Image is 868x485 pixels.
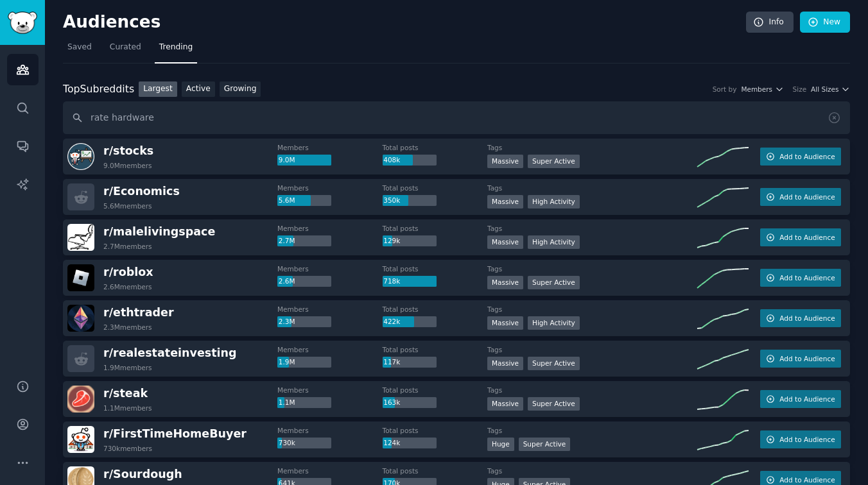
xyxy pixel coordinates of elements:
[110,42,141,53] span: Curated
[67,386,94,413] img: steak
[760,350,841,368] button: Add to Audience
[103,266,153,278] span: r/ roblox
[67,426,94,453] img: FirstTimeHomeBuyer
[383,305,488,314] dt: Total posts
[528,235,580,249] div: High Activity
[760,148,841,166] button: Add to Audience
[779,354,835,363] span: Add to Audience
[159,42,193,53] span: Trending
[383,183,488,192] dt: Total posts
[793,85,807,94] div: Size
[487,305,697,314] dt: Tags
[487,397,523,411] div: Massive
[383,357,437,368] div: 117k
[103,323,152,332] div: 2.3M members
[67,224,94,251] img: malelivingspace
[383,143,488,152] dt: Total posts
[103,346,237,359] span: r/ realestateinvesting
[713,85,737,94] div: Sort by
[277,195,331,207] div: 5.6M
[779,152,835,161] span: Add to Audience
[741,85,783,94] button: Members
[779,192,835,201] span: Add to Audience
[760,309,841,327] button: Add to Audience
[103,282,152,291] div: 2.6M members
[277,264,383,273] dt: Members
[760,269,841,287] button: Add to Audience
[277,438,331,449] div: 730k
[277,386,383,395] dt: Members
[103,363,152,372] div: 1.9M members
[277,235,331,247] div: 2.7M
[8,12,37,34] img: GummySearch logo
[779,395,835,404] span: Add to Audience
[779,273,835,282] span: Add to Audience
[383,386,488,395] dt: Total posts
[277,143,383,152] dt: Members
[277,276,331,287] div: 2.6M
[487,466,697,475] dt: Tags
[103,427,247,440] span: r/ FirstTimeHomeBuyer
[487,345,697,354] dt: Tags
[277,305,383,314] dt: Members
[277,183,383,192] dt: Members
[277,224,383,233] dt: Members
[383,235,437,247] div: 129k
[487,155,523,168] div: Massive
[103,161,152,170] div: 9.0M members
[519,438,571,451] div: Super Active
[760,390,841,408] button: Add to Audience
[779,435,835,444] span: Add to Audience
[811,85,838,94] span: All Sizes
[487,316,523,330] div: Massive
[383,264,488,273] dt: Total posts
[103,306,174,319] span: r/ ethtrader
[105,37,146,64] a: Curated
[63,12,746,33] h2: Audiences
[383,276,437,287] div: 718k
[103,404,152,413] div: 1.1M members
[383,155,437,166] div: 408k
[487,224,697,233] dt: Tags
[383,466,488,475] dt: Total posts
[67,42,92,53] span: Saved
[67,143,94,170] img: stocks
[67,305,94,332] img: ethtrader
[487,143,697,152] dt: Tags
[155,37,197,64] a: Trending
[277,466,383,475] dt: Members
[383,316,437,328] div: 422k
[746,12,794,33] a: Info
[103,242,152,251] div: 2.7M members
[103,468,182,481] span: r/ Sourdough
[383,345,488,354] dt: Total posts
[383,224,488,233] dt: Total posts
[139,81,177,98] a: Largest
[779,314,835,323] span: Add to Audience
[103,144,153,157] span: r/ stocks
[779,233,835,242] span: Add to Audience
[800,12,850,33] a: New
[487,426,697,435] dt: Tags
[182,81,215,98] a: Active
[760,430,841,448] button: Add to Audience
[277,357,331,368] div: 1.9M
[383,438,437,449] div: 124k
[487,386,697,395] dt: Tags
[277,426,383,435] dt: Members
[277,155,331,166] div: 9.0M
[487,438,514,451] div: Huge
[528,316,580,330] div: High Activity
[760,228,841,246] button: Add to Audience
[741,85,772,94] span: Members
[779,475,835,484] span: Add to Audience
[528,397,580,411] div: Super Active
[528,357,580,370] div: Super Active
[277,397,331,409] div: 1.1M
[103,387,148,400] span: r/ steak
[528,276,580,289] div: Super Active
[528,195,580,208] div: High Activity
[63,101,850,134] input: Search name, description, topic
[487,235,523,249] div: Massive
[528,155,580,168] div: Super Active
